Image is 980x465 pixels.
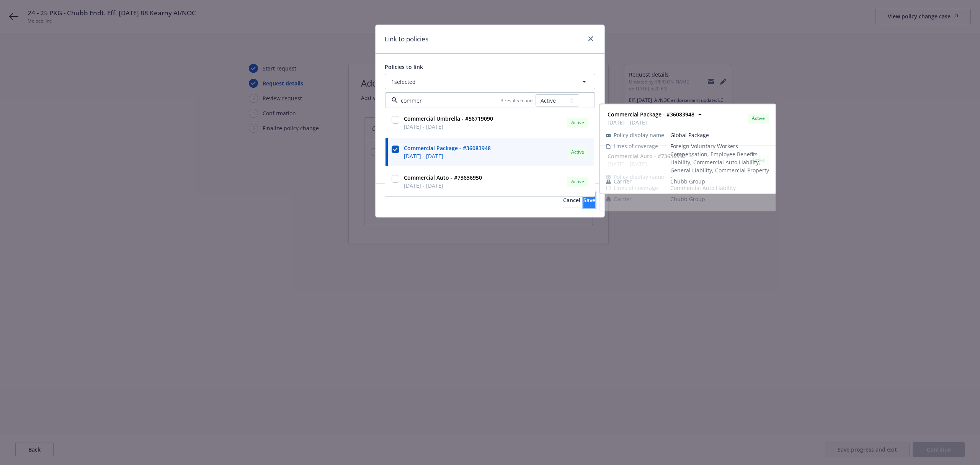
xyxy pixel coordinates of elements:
[404,144,491,152] strong: Commercial Package - #36083948
[614,184,658,192] span: Lines of coverage
[614,195,632,203] span: Carrier
[614,131,664,139] span: Policy display name
[608,118,694,126] span: [DATE] - [DATE]
[670,173,769,181] span: -
[563,196,580,204] span: Cancel
[586,34,595,43] a: close
[670,195,769,203] span: Chubb Group
[385,34,428,44] h1: Link to policies
[670,131,769,139] span: Global Package
[404,182,482,190] span: [DATE] - [DATE]
[614,142,658,150] span: Lines of coverage
[608,152,686,160] strong: Commercial Auto - #73636950
[670,142,769,174] span: Foreign Voluntary Workers Compensation, Employee Benefits Liability, Commercial Auto Liability, G...
[751,115,766,122] span: Active
[570,149,585,156] span: Active
[563,193,580,208] button: Cancel
[608,111,694,118] strong: Commercial Package - #36083948
[385,74,595,89] button: 1selected
[404,115,493,122] strong: Commercial Umbrella - #56719090
[614,173,664,181] span: Policy display name
[570,119,585,126] span: Active
[391,78,416,86] span: 1 selected
[501,97,532,104] span: 3 results found
[398,97,501,105] input: Filter by keyword
[583,193,595,208] button: Save
[404,174,482,181] strong: Commercial Auto - #73636950
[670,184,769,192] span: Commercial Auto Liability
[570,178,585,185] span: Active
[385,63,423,70] span: Policies to link
[404,123,493,131] span: [DATE] - [DATE]
[608,160,686,168] span: [DATE] - [DATE]
[583,196,595,204] span: Save
[751,157,766,164] span: Active
[404,152,491,160] span: [DATE] - [DATE]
